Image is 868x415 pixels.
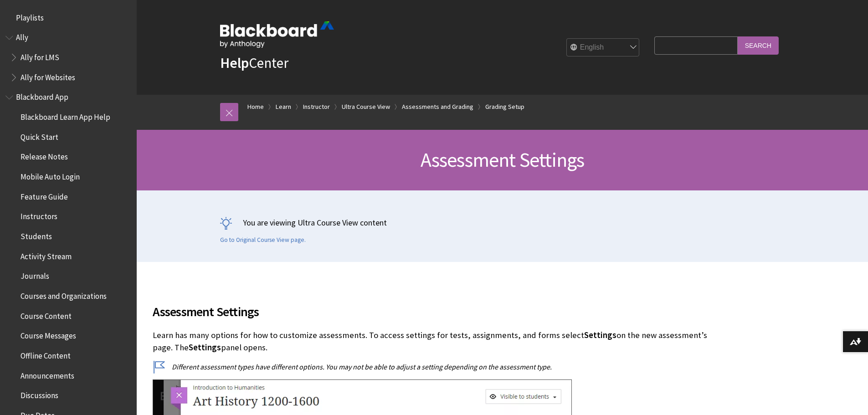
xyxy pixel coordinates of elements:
a: Home [247,101,264,113]
a: Go to Original Course View page. [220,236,306,244]
a: Assessments and Grading [402,101,473,113]
span: Activity Stream [21,249,72,261]
a: Instructor [303,101,330,113]
span: Course Messages [21,328,76,341]
span: Students [21,229,52,241]
span: Release Notes [21,149,68,162]
a: Ultra Course View [342,101,390,113]
img: Blackboard by Anthology [220,21,334,48]
input: Search [738,36,779,54]
span: Mobile Auto Login [21,169,80,181]
span: Announcements [21,368,74,380]
a: Learn [276,101,291,113]
span: Ally for Websites [21,70,75,82]
nav: Book outline for Anthology Ally Help [5,30,131,85]
p: Different assessment types have different options. You may not be able to adjust a setting depend... [153,362,718,372]
span: Assessment Settings [153,302,718,321]
span: Assessment Settings [421,147,585,172]
span: Blackboard Learn App Help [21,109,110,122]
a: Grading Setup [485,101,524,113]
nav: Book outline for Playlists [5,10,131,26]
span: Feature Guide [21,189,68,201]
p: You are viewing Ultra Course View content [220,217,785,228]
span: Offline Content [21,348,71,360]
span: Instructors [21,209,57,221]
span: Discussions [21,388,58,400]
span: Ally for LMS [21,50,59,62]
span: Course Content [21,308,72,321]
a: HelpCenter [220,54,288,72]
span: Quick Start [21,129,58,142]
span: Playlists [16,10,44,22]
p: Learn has many options for how to customize assessments. To access settings for tests, assignment... [153,329,718,353]
span: Settings [584,330,616,340]
span: Courses and Organizations [21,288,107,301]
strong: Help [220,54,249,72]
span: Blackboard App [16,90,68,102]
span: Journals [21,269,49,281]
select: Site Language Selector [567,39,640,57]
span: Ally [16,30,28,42]
span: Settings [189,342,221,353]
